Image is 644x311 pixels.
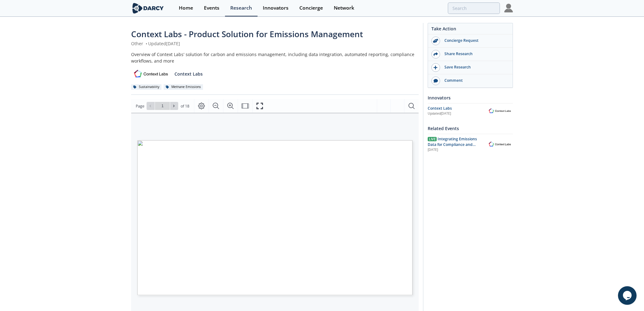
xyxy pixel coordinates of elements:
div: Methane Emissions [164,84,203,90]
p: Context Labs [174,71,203,77]
div: Updated [DATE] [428,111,487,116]
div: Save Research [440,64,509,70]
div: Take Action [428,25,513,34]
input: Advanced Search [448,2,500,14]
div: Research [230,6,252,11]
span: Live [428,137,437,141]
a: Live Integrating Emissions Data for Compliance and Operational Action [DATE] Context Labs [428,136,513,153]
a: Context Labs Updated[DATE] Context Labs [428,106,513,116]
div: Overview of Context Labs' solution for carbon and emissions management, including data integratio... [131,51,419,64]
span: Integrating Emissions Data for Compliance and Operational Action [428,136,477,153]
iframe: chat widget [618,286,638,305]
div: Concierge [299,6,323,11]
div: [DATE] [428,147,483,152]
span: • [144,41,148,46]
div: Share Research [440,51,509,57]
div: Home [179,6,193,11]
img: Context Labs [487,141,513,148]
img: Profile [504,4,513,12]
div: Concierge Request [440,38,509,43]
div: Other Updated [DATE] [131,40,419,47]
img: logo-wide.svg [131,3,165,14]
div: Comment [440,78,509,83]
div: Network [334,6,354,11]
div: Events [204,6,219,11]
div: Context Labs [428,106,487,111]
img: Context Labs [487,107,513,115]
div: Innovators [428,92,513,103]
div: Innovators [263,6,289,11]
div: Related Events [428,123,513,134]
span: Context Labs - Product Solution for Emissions Management [131,28,363,40]
div: Sustainability [131,84,161,90]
